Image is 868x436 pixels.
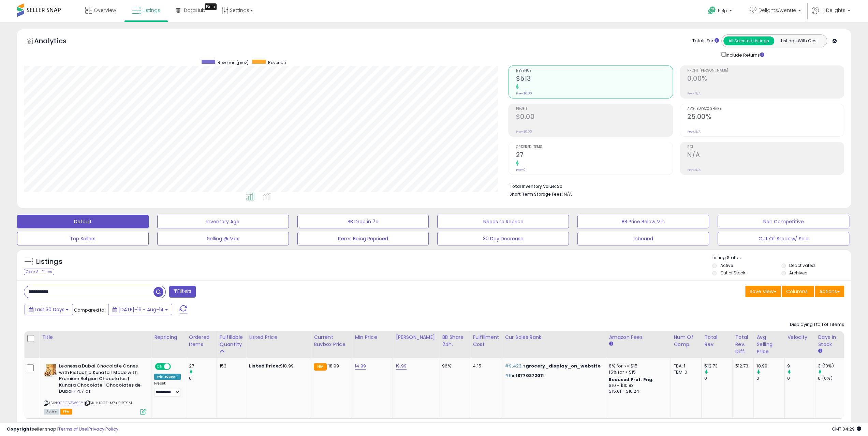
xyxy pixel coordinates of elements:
[505,363,521,369] span: #9,423
[704,375,732,381] div: 0
[88,426,118,432] a: Privacy Policy
[687,107,844,111] span: Avg. Buybox Share
[297,215,429,228] button: BB Drop in 7d
[818,334,843,348] div: Days In Stock
[24,269,54,275] div: Clear All Filters
[7,426,118,433] div: seller snap | |
[60,409,72,415] span: FBA
[58,426,87,432] a: Terms of Use
[442,363,465,369] div: 96%
[154,381,181,396] div: Preset:
[58,400,83,406] a: B0FC53WSFY
[782,286,814,297] button: Columns
[189,375,217,381] div: 0
[692,38,719,44] div: Totals For
[249,363,280,369] b: Listed Price:
[157,215,289,228] button: Inventory Age
[674,369,696,375] div: FBM: 0
[74,307,105,313] span: Compared to:
[609,377,653,382] b: Reduced Prof. Rng.
[789,270,808,276] label: Archived
[787,375,815,381] div: 0
[687,69,844,73] span: Profit [PERSON_NAME]
[708,6,716,15] i: Get Help
[704,334,729,348] div: Total Rev.
[812,7,850,22] a: Hi Delights
[396,363,407,370] a: 19.99
[821,7,845,14] span: Hi Delights
[7,426,32,432] strong: Copyright
[505,334,603,341] div: Cur Sales Rank
[609,334,668,341] div: Amazon Fees
[716,51,773,59] div: Include Returns
[25,304,73,315] button: Last 30 Days
[442,334,467,348] div: BB Share 24h.
[790,321,844,328] div: Displaying 1 to 1 of 1 items
[36,257,62,267] h5: Listings
[687,130,701,134] small: Prev: N/A
[687,151,844,160] h2: N/A
[525,363,601,369] span: grocery_display_on_website
[505,373,601,379] p: in
[59,363,142,396] b: Leonessa Dubai Chocolate Cones with Pistachio Kunafa | Made with Premium Belgian Chocolates | Kun...
[516,107,672,111] span: Profit
[189,334,214,348] div: Ordered Items
[473,363,497,369] div: 4.15
[189,363,217,369] div: 27
[184,7,205,14] span: DataHub
[745,286,781,297] button: Save View
[473,334,499,348] div: Fulfillment Cost
[789,262,815,268] label: Deactivated
[94,7,116,14] span: Overview
[118,306,164,313] span: [DATE]-16 - Aug-14
[44,409,59,415] span: All listings currently available for purchase on Amazon
[774,36,825,45] button: Listings With Cost
[509,182,839,190] li: $0
[355,363,366,370] a: 14.99
[516,75,672,84] h2: $513
[169,286,196,298] button: Filters
[505,372,512,379] span: #6
[818,348,822,354] small: Days In Stock.
[154,374,181,380] div: Win BuyBox *
[437,232,569,245] button: 30 Day Decrease
[687,91,701,95] small: Prev: N/A
[516,113,672,122] h2: $0.00
[505,363,601,369] p: in
[268,60,286,65] span: Revenue
[756,375,784,381] div: 0
[516,372,544,379] span: 18770272011
[786,288,808,295] span: Columns
[314,334,349,348] div: Current Buybox Price
[609,369,665,375] div: 15% for > $15
[17,215,149,228] button: Default
[143,7,160,14] span: Listings
[516,168,525,172] small: Prev: 0
[756,334,781,355] div: Avg Selling Price
[249,334,308,341] div: Listed Price
[687,168,701,172] small: Prev: N/A
[249,363,306,369] div: $18.99
[314,363,326,371] small: FBA
[674,363,696,369] div: FBA: 1
[108,304,172,315] button: [DATE]-16 - Aug-14
[832,426,861,432] span: 2025-09-15 04:29 GMT
[516,151,672,160] h2: 27
[609,383,665,389] div: $10 - $10.83
[609,363,665,369] div: 8% for <= $15
[84,400,132,406] span: | SKU: 1C0F-M7KK-RT9M
[34,36,80,47] h5: Analytics
[205,3,217,10] div: Tooltip anchor
[718,215,849,228] button: Non Competitive
[818,375,845,381] div: 0 (0%)
[818,363,845,369] div: 3 (10%)
[815,286,844,297] button: Actions
[577,232,709,245] button: Inbound
[563,191,572,197] span: N/A
[720,262,733,268] label: Active
[712,255,851,261] p: Listing States:
[44,363,146,414] div: ASIN:
[674,334,698,348] div: Num of Comp.
[516,69,672,73] span: Revenue
[704,363,732,369] div: 512.73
